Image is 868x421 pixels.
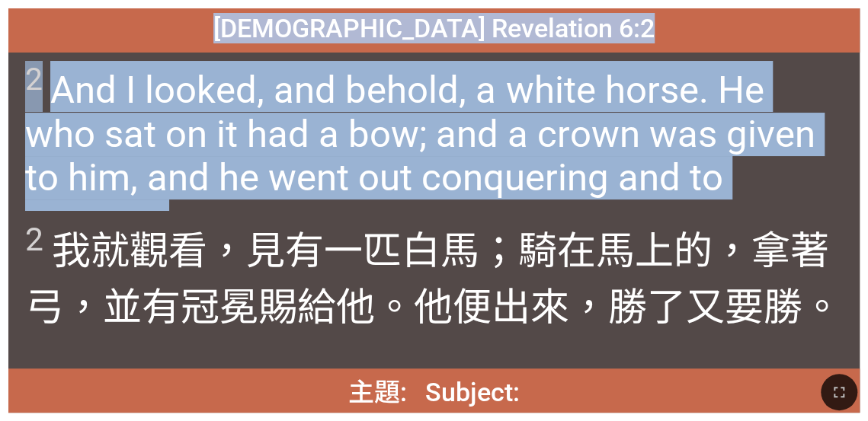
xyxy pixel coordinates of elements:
wg2462: ；騎 [25,228,841,330]
wg3022: 馬 [25,228,841,330]
wg2400: 有一匹白 [25,228,841,330]
span: 我就 [25,219,843,332]
sup: 2 [25,221,43,258]
span: And I looked, and behold, a white horse. He who sat on it had a bow; and a crown was given to him... [25,61,843,242]
wg1909: 的，拿著 [25,228,841,330]
sup: 2 [25,61,43,97]
wg1492: ，見 [25,228,841,330]
span: [DEMOGRAPHIC_DATA] Revelation 6:2 [213,13,655,43]
wg3528: 。 [802,285,841,330]
wg2521: 在馬上 [25,228,841,330]
wg2532: 有冠冕 [142,285,841,330]
wg846: 。他便出來 [375,285,841,330]
wg5115: ，並 [64,285,841,330]
wg3528: 又要 [686,285,841,330]
wg2532: 觀看 [25,228,841,330]
wg1325: 他 [336,285,841,330]
wg2192: 弓 [25,285,841,330]
wg1831: ，勝了 [569,285,841,330]
wg4735: 賜給 [258,285,841,330]
wg2443: 勝 [764,285,841,330]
